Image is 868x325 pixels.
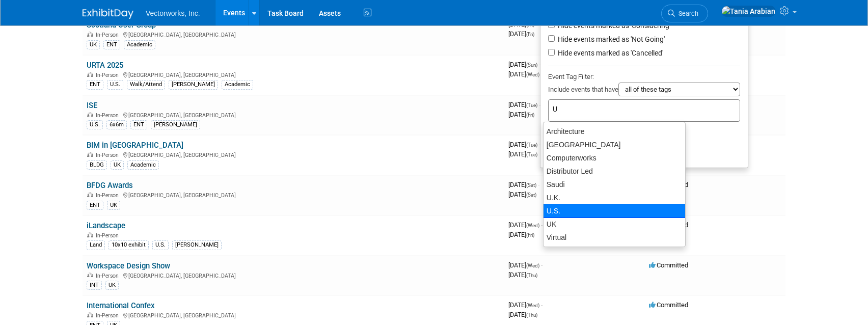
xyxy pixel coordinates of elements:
[544,151,685,165] div: Computerworks
[539,61,540,68] span: -
[146,9,200,17] span: Vectorworks, Inc.
[541,221,542,229] span: -
[87,201,103,210] div: ENT
[87,160,107,170] div: BLDG
[508,61,540,68] span: [DATE]
[87,72,93,77] img: In-Person Event
[87,141,183,150] a: BIM in [GEOGRAPHIC_DATA]
[87,152,93,157] img: In-Person Event
[87,232,93,237] img: In-Person Event
[649,261,688,269] span: Committed
[96,312,122,319] span: In-Person
[222,80,253,89] div: Academic
[127,160,159,170] div: Academic
[508,70,539,78] span: [DATE]
[539,141,540,148] span: -
[87,273,93,278] img: In-Person Event
[548,71,740,83] div: Event Tag Filter:
[541,301,542,309] span: -
[544,125,685,138] div: Architecture
[96,232,122,239] span: In-Person
[96,72,122,78] span: In-Person
[87,61,123,70] a: URTA 2025
[508,141,540,148] span: [DATE]
[508,231,534,238] span: [DATE]
[526,152,537,157] span: (Tue)
[553,104,695,114] input: Type tag and hit enter
[508,261,542,269] span: [DATE]
[526,232,534,238] span: (Fri)
[87,271,500,279] div: [GEOGRAPHIC_DATA], [GEOGRAPHIC_DATA]
[127,80,165,89] div: Walk/Attend
[87,221,125,230] a: iLandscape
[508,221,542,229] span: [DATE]
[508,30,534,38] span: [DATE]
[508,111,534,118] span: [DATE]
[539,101,540,109] span: -
[721,6,776,17] img: Tania Arabian
[544,138,685,151] div: [GEOGRAPHIC_DATA]
[87,70,500,78] div: [GEOGRAPHIC_DATA], [GEOGRAPHIC_DATA]
[544,231,685,244] div: Virtual
[87,30,500,38] div: [GEOGRAPHIC_DATA], [GEOGRAPHIC_DATA]
[544,165,685,178] div: Distributor Led
[556,34,665,44] label: Hide events marked as 'Not Going'
[87,181,133,190] a: BFDG Awards
[526,112,534,118] span: (Fri)
[87,80,103,89] div: ENT
[87,111,500,119] div: [GEOGRAPHIC_DATA], [GEOGRAPHIC_DATA]
[661,5,708,22] a: Search
[538,181,539,188] span: -
[544,178,685,191] div: Saudi
[87,112,93,117] img: In-Person Event
[87,281,102,290] div: INT
[151,120,200,129] div: [PERSON_NAME]
[508,101,540,109] span: [DATE]
[526,192,536,198] span: (Sat)
[548,83,740,99] div: Include events that have
[526,142,537,148] span: (Tue)
[508,150,537,158] span: [DATE]
[526,182,536,188] span: (Sat)
[87,312,93,317] img: In-Person Event
[87,101,97,110] a: ISE
[508,311,537,318] span: [DATE]
[96,112,122,119] span: In-Person
[526,312,537,318] span: (Thu)
[87,240,105,250] div: Land
[508,181,539,188] span: [DATE]
[96,32,122,38] span: In-Person
[87,40,100,49] div: UK
[526,263,539,268] span: (Wed)
[526,62,537,68] span: (Sun)
[649,301,688,309] span: Committed
[526,102,537,108] span: (Tue)
[96,192,122,199] span: In-Person
[544,218,685,231] div: UK
[96,152,122,158] span: In-Person
[675,10,698,17] span: Search
[526,32,534,37] span: (Fri)
[111,160,124,170] div: UK
[541,261,542,269] span: -
[87,311,500,319] div: [GEOGRAPHIC_DATA], [GEOGRAPHIC_DATA]
[169,80,218,89] div: [PERSON_NAME]
[87,192,93,197] img: In-Person Event
[83,9,133,19] img: ExhibitDay
[152,240,169,250] div: U.S.
[544,191,685,204] div: U.K.
[96,273,122,279] span: In-Person
[87,301,155,310] a: International Confex
[107,80,123,89] div: U.S.
[106,120,127,129] div: 6x6m
[172,240,222,250] div: [PERSON_NAME]
[130,120,147,129] div: ENT
[105,281,119,290] div: UK
[87,191,500,199] div: [GEOGRAPHIC_DATA], [GEOGRAPHIC_DATA]
[508,271,537,279] span: [DATE]
[87,261,170,270] a: Workspace Design Show
[108,240,149,250] div: 10x10 exhibit
[87,150,500,158] div: [GEOGRAPHIC_DATA], [GEOGRAPHIC_DATA]
[103,40,120,49] div: ENT
[526,72,539,77] span: (Wed)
